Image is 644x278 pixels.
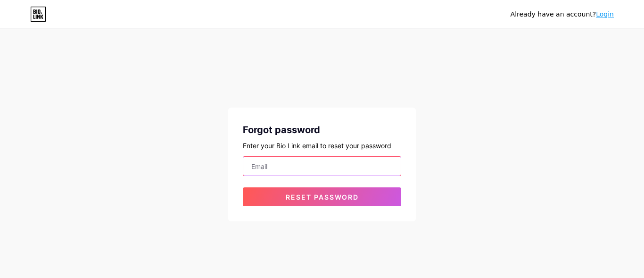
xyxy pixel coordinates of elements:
[511,9,614,19] div: Already have an account?
[243,123,401,137] div: Forgot password
[243,141,401,151] div: Enter your Bio Link email to reset your password
[286,193,359,201] span: Reset password
[596,10,614,18] a: Login
[243,157,401,176] input: Email
[243,187,401,206] button: Reset password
